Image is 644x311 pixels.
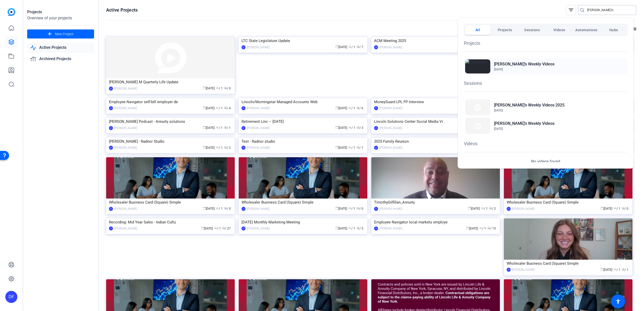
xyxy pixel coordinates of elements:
span: [DATE] [494,109,503,112]
h2: [PERSON_NAME]'s Weekly Videos [494,121,554,127]
span: Videos [553,25,565,34]
span: All [475,25,480,34]
h2: [PERSON_NAME]'s Weekly Videos [494,61,554,67]
span: [DATE] [494,127,503,131]
h1: Projects [464,40,627,47]
h1: Sessions [464,80,627,87]
span: Automations [575,25,597,34]
span: Hubs [609,25,618,34]
h1: Videos [464,140,627,147]
img: Thumbnail [465,118,490,134]
img: Thumbnail [465,59,490,73]
span: [DATE] [494,68,503,71]
span: Projects [498,25,512,34]
img: Thumbnail [465,99,490,115]
h2: [PERSON_NAME]'s Weekly Videos 2025 [494,102,565,108]
p: No videos found [531,159,560,165]
span: Sessions [524,25,540,34]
